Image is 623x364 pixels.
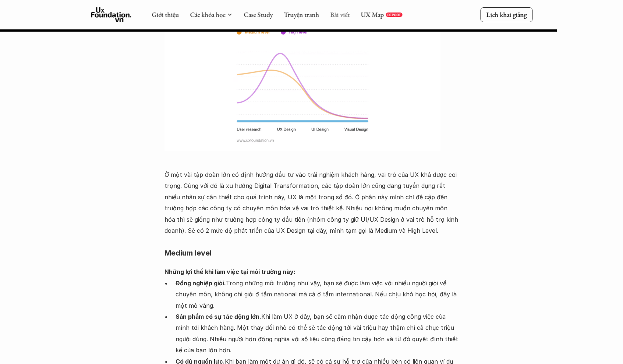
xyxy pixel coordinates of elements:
[480,7,532,22] a: Lịch khai giảng
[387,13,401,17] p: REPORT
[152,10,179,19] a: Giới thiệu
[386,13,402,17] a: REPORT
[164,268,295,275] strong: Những lợi thế khi làm việc tại môi trường này:
[190,10,225,19] a: Các khóa học
[176,313,261,320] strong: Sản phẩm có sự tác động lớn.
[176,279,226,287] strong: Đồng nghiệp giỏi.
[164,169,459,236] p: Ở một vài tập đoàn lớn có định hướng đầu tư vào trải nghiệm khách hàng, vai trò của UX khá được c...
[284,10,319,19] a: Truyện tranh
[361,10,384,19] a: UX Map
[486,10,527,19] p: Lịch khai giảng
[176,278,459,311] p: Trong những môi trường như vậy, bạn sẽ được làm việc với nhiều người giỏi về chuyên môn, không ch...
[176,311,459,356] p: Khi làm UX ở đây, bạn sẽ cảm nhận được tác động công việc của mình tới khách hàng. Một thay đổi n...
[330,10,350,19] a: Bài viết
[164,243,459,263] h4: Medium level
[244,10,273,19] a: Case Study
